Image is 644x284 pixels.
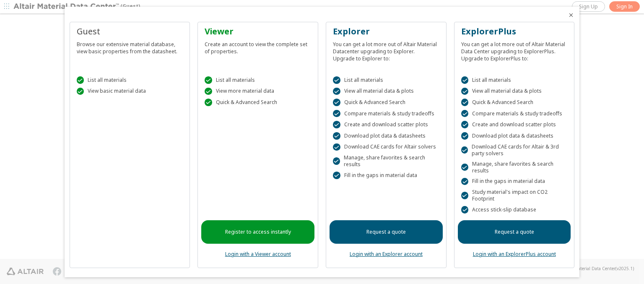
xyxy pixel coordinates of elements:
[461,161,568,174] div: Manage, share favorites & search results
[461,206,469,214] div: 
[461,76,469,84] div: 
[333,143,439,151] div: Download CAE cards for Altair solvers
[473,250,556,258] a: Login with an ExplorerPlus account
[333,110,439,117] div: Compare materials & study tradeoffs
[330,220,443,244] a: Request a quote
[461,206,568,214] div: Access stick-slip database
[333,88,340,95] div: 
[333,99,439,106] div: Quick & Advanced Search
[77,76,183,84] div: List all materials
[458,220,571,244] a: Request a quote
[205,37,311,55] div: Create an account to view the complete set of properties.
[333,154,439,168] div: Manage, share favorites & search results
[77,88,84,95] div: 
[77,76,84,84] div: 
[77,26,183,37] div: Guest
[461,76,568,84] div: List all materials
[461,192,468,199] div: 
[461,178,568,185] div: Fill in the gaps in material data
[333,76,340,84] div: 
[205,26,311,37] div: Viewer
[333,143,340,151] div: 
[461,99,568,106] div: Quick & Advanced Search
[461,110,469,117] div: 
[333,88,439,95] div: View all material data & plots
[333,76,439,84] div: List all materials
[461,37,568,62] div: You can get a lot more out of Altair Material Data Center upgrading to ExplorerPlus. Upgrade to E...
[461,189,568,202] div: Study material's impact on CO2 Footprint
[333,99,340,106] div: 
[333,172,439,179] div: Fill in the gaps in material data
[77,37,183,55] div: Browse our extensive material database, view basic properties from the datasheet.
[201,220,314,244] a: Register to access instantly
[461,121,469,128] div: 
[461,164,468,171] div: 
[225,250,291,258] a: Login with a Viewer account
[77,88,183,95] div: View basic material data
[350,250,423,258] a: Login with an Explorer account
[461,121,568,128] div: Create and download scatter plots
[568,12,574,18] button: Close
[333,132,439,140] div: Download plot data & datasheets
[333,121,340,128] div: 
[333,26,439,37] div: Explorer
[333,37,439,62] div: You can get a lot more out of Altair Material Datacenter upgrading to Explorer. Upgrade to Explor...
[461,110,568,117] div: Compare materials & study tradeoffs
[205,88,212,95] div: 
[461,99,469,106] div: 
[333,157,340,165] div: 
[461,178,469,185] div: 
[205,88,311,95] div: View more material data
[461,26,568,37] div: ExplorerPlus
[205,99,212,106] div: 
[333,121,439,128] div: Create and download scatter plots
[205,76,212,84] div: 
[205,99,311,106] div: Quick & Advanced Search
[461,88,568,95] div: View all material data & plots
[461,132,568,140] div: Download plot data & datasheets
[333,110,340,117] div: 
[461,132,469,140] div: 
[205,76,311,84] div: List all materials
[461,143,568,157] div: Download CAE cards for Altair & 3rd party solvers
[461,146,468,154] div: 
[333,172,340,179] div: 
[333,132,340,140] div: 
[461,88,469,95] div: 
